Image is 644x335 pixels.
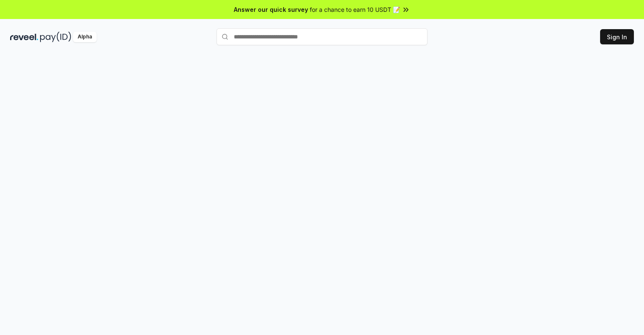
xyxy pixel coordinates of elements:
[234,5,308,14] span: Answer our quick survey
[40,32,71,42] img: pay_id
[73,32,97,42] div: Alpha
[600,29,634,44] button: Sign In
[10,32,38,42] img: reveel_dark
[310,5,400,14] span: for a chance to earn 10 USDT 📝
